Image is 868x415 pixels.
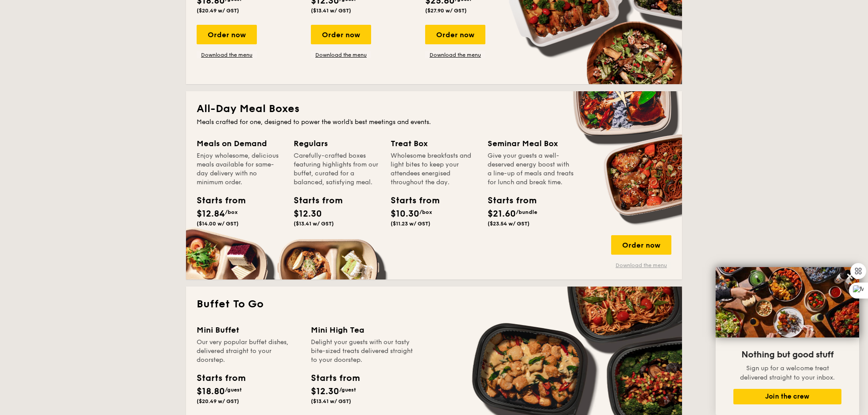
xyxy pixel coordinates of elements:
[197,151,283,187] div: Enjoy wholesome, delicious meals available for same-day delivery with no minimum order.
[294,194,333,207] div: Starts from
[488,151,574,187] div: Give your guests a well-deserved energy boost with a line-up of meals and treats for lunch and br...
[391,151,477,187] div: Wholesome breakfasts and light bites to keep your attendees energised throughout the day.
[339,387,356,393] span: /guest
[197,372,245,385] div: Starts from
[425,8,467,14] span: ($27.90 w/ GST)
[311,51,371,58] a: Download the menu
[197,118,671,127] div: Meals crafted for one, designed to power the world's best meetings and events.
[391,221,430,227] span: ($11.23 w/ GST)
[294,137,380,150] div: Regulars
[197,386,225,397] span: $18.80
[311,25,371,44] div: Order now
[425,25,485,44] div: Order now
[611,262,671,269] a: Download the menu
[425,51,485,58] a: Download the menu
[391,209,419,219] span: $10.30
[197,209,225,219] span: $12.84
[225,387,242,393] span: /guest
[294,151,380,187] div: Carefully-crafted boxes featuring highlights from our buffet, curated for a balanced, satisfying ...
[197,297,671,311] h2: Buffet To Go
[311,8,351,14] span: ($13.41 w/ GST)
[488,209,516,219] span: $21.60
[391,137,477,150] div: Treat Box
[225,209,238,215] span: /box
[488,137,574,150] div: Seminar Meal Box
[741,349,833,360] span: Nothing but good stuff
[311,324,415,336] div: Mini High Tea
[311,398,351,404] span: ($13.41 w/ GST)
[294,209,322,219] span: $12.30
[740,365,835,381] span: Sign up for a welcome treat delivered straight to your inbox.
[843,269,857,283] button: Close
[197,25,257,44] div: Order now
[197,221,239,227] span: ($14.00 w/ GST)
[391,194,430,207] div: Starts from
[197,137,283,150] div: Meals on Demand
[197,102,671,116] h2: All-Day Meal Boxes
[311,372,359,385] div: Starts from
[197,194,236,207] div: Starts from
[716,267,859,337] img: DSC07876-Edit02-Large.jpeg
[611,235,671,255] div: Order now
[516,209,537,215] span: /bundle
[419,209,432,215] span: /box
[733,389,841,404] button: Join the crew
[311,386,339,397] span: $12.30
[197,398,239,404] span: ($20.49 w/ GST)
[197,51,257,58] a: Download the menu
[488,194,527,207] div: Starts from
[197,338,300,365] div: Our very popular buffet dishes, delivered straight to your doorstep.
[197,324,300,336] div: Mini Buffet
[197,8,239,14] span: ($20.49 w/ GST)
[488,221,530,227] span: ($23.54 w/ GST)
[311,338,415,365] div: Delight your guests with our tasty bite-sized treats delivered straight to your doorstep.
[294,221,334,227] span: ($13.41 w/ GST)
